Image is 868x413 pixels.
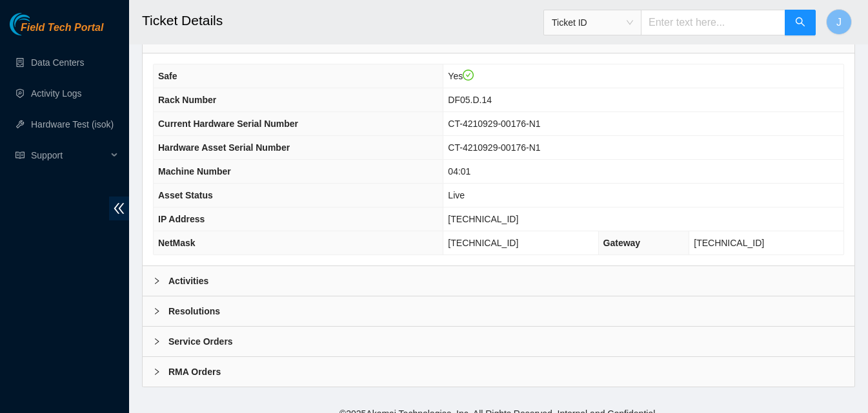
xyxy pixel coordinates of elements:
span: Ticket ID [552,13,633,32]
b: Resolutions [168,304,220,318]
span: CT-4210929-00176-N1 [448,142,540,153]
span: Asset Status [158,190,213,200]
span: J [836,14,842,30]
span: Rack Number [158,95,216,105]
span: Current Hardware Serial Number [158,119,298,129]
span: [TECHNICAL_ID] [448,214,518,224]
span: Safe [158,71,177,81]
span: CT-4210929-00176-N1 [448,119,540,129]
b: Service Orders [168,334,233,349]
div: Activities [143,266,854,296]
span: Support [31,142,107,168]
span: IP Address [158,214,205,224]
a: Akamai TechnologiesField Tech Portal [10,23,103,40]
span: NetMask [158,238,196,248]
input: Enter text here... [641,10,785,35]
div: Service Orders [143,327,854,356]
span: [TECHNICAL_ID] [694,238,764,248]
a: Activity Logs [31,88,82,99]
span: [TECHNICAL_ID] [448,238,518,248]
span: Hardware Asset Serial Number [158,142,290,153]
div: Resolutions [143,296,854,326]
button: search [785,10,816,35]
b: RMA Orders [168,365,221,379]
span: Gateway [603,238,641,248]
span: right [153,277,161,285]
span: right [153,368,161,376]
span: search [795,17,805,29]
span: 04:01 [448,166,470,177]
b: Activities [168,274,208,288]
span: DF05.D.14 [448,95,492,105]
img: Akamai Technologies [10,13,65,35]
button: J [826,9,852,35]
span: Field Tech Portal [21,22,103,34]
a: Hardware Test (isok) [31,119,114,130]
span: Yes [448,71,474,81]
span: read [15,151,25,160]
span: Machine Number [158,166,231,177]
span: double-left [109,197,129,220]
a: Data Centers [31,57,84,68]
span: right [153,307,161,315]
span: check-circle [463,70,474,81]
div: RMA Orders [143,357,854,387]
span: Live [448,190,465,200]
span: right [153,338,161,345]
